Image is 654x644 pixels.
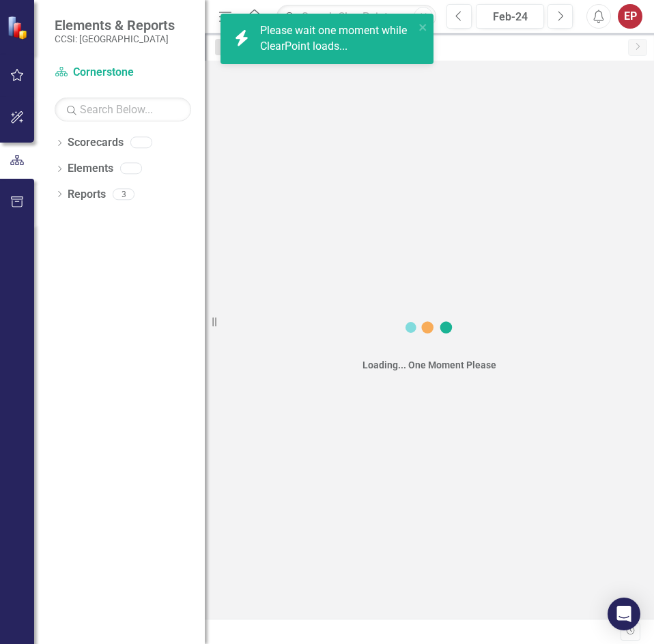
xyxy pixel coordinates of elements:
[55,33,175,44] small: CCSI: [GEOGRAPHIC_DATA]
[476,4,544,29] button: Feb-24
[481,9,539,25] div: Feb-24
[418,19,428,35] button: close
[618,4,642,29] button: EP
[113,188,134,200] div: 3
[6,15,31,40] img: ClearPoint Strategy
[276,5,436,29] input: Search ClearPoint...
[608,598,640,630] div: Open Intercom Messenger
[55,17,175,33] span: Elements & Reports
[55,65,191,80] a: Cornerstone
[68,161,113,177] a: Elements
[68,187,106,203] a: Reports
[260,23,414,55] div: Please wait one moment while ClearPoint loads...
[68,135,124,151] a: Scorecards
[55,98,191,121] input: Search Below...
[362,358,496,372] div: Loading... One Moment Please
